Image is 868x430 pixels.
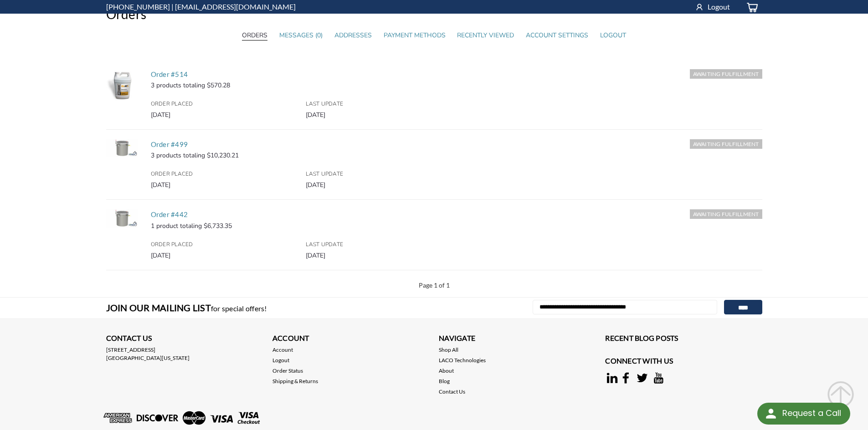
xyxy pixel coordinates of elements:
a: About [439,367,454,375]
h3: Navigate [439,333,596,346]
span: [DATE] [306,181,325,189]
a: Contact Us [439,388,465,396]
h6: Order Placed [151,170,297,178]
a: Logout [272,356,289,364]
p: 1 product totaling $6,733.35 [151,221,762,231]
h6: Awaiting fulfillment [690,69,762,79]
img: VacOil® 19 Grade Vacuum Pump Oil - 1 Gallon [106,69,138,101]
span: [DATE] [151,181,170,189]
li: Orders [242,30,267,40]
a: Addresses [334,30,372,40]
img: round button [764,406,778,421]
h6: Awaiting fulfillment [690,209,762,219]
div: Request a Call [782,403,841,424]
span: for special offers! [211,304,267,313]
h1: Orders [106,5,762,24]
svg: account [695,1,704,10]
h6: Last Update [306,100,452,108]
a: Messages (0) [279,30,323,40]
span: [DATE] [306,111,325,119]
a: Shop All [439,346,458,354]
span: [DATE] [306,251,325,260]
a: Order #514 [151,70,188,78]
a: Blog [439,377,450,385]
img: 24" X 24" VI Vacuum Chamber (Hinged Lid) [106,139,138,157]
h6: Last Update [306,240,452,248]
h6: Order Placed [151,100,297,108]
a: Shipping & Returns [272,377,318,385]
a: Payment Methods [384,30,446,40]
h6: Last Update [306,170,452,178]
h3: Contact Us [106,333,263,346]
a: Recently Viewed [457,30,514,40]
h3: Join Our Mailing List [106,298,272,319]
a: Account Settings [526,30,588,40]
a: LACO Technologies [439,356,486,364]
div: Scroll Back to Top [827,381,854,408]
span: [DATE] [151,111,170,119]
a: Account [272,346,293,354]
div: Request a Call [757,403,850,425]
h6: Awaiting fulfillment [690,139,762,149]
h3: Connect with Us [605,355,762,369]
a: Order Status [272,367,303,375]
a: cart-preview-dropdown [739,0,762,14]
p: 3 products totaling $10,230.21 [151,151,762,160]
address: [STREET_ADDRESS] [GEOGRAPHIC_DATA][US_STATE] [106,346,263,362]
span: [DATE] [151,251,170,260]
img: 24" X 24" VI Vacuum Chamber (Hinged Lid) [106,209,138,227]
h6: Order Placed [151,240,297,248]
h3: Account [272,333,429,346]
a: Order #499 [151,140,188,148]
a: Order #442 [151,210,188,218]
p: 3 products totaling $570.28 [151,81,762,90]
li: Page 1 of 1 [418,280,450,290]
svg: submit [827,381,854,408]
a: Logout [600,30,626,40]
h3: Recent Blog Posts [605,333,762,346]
